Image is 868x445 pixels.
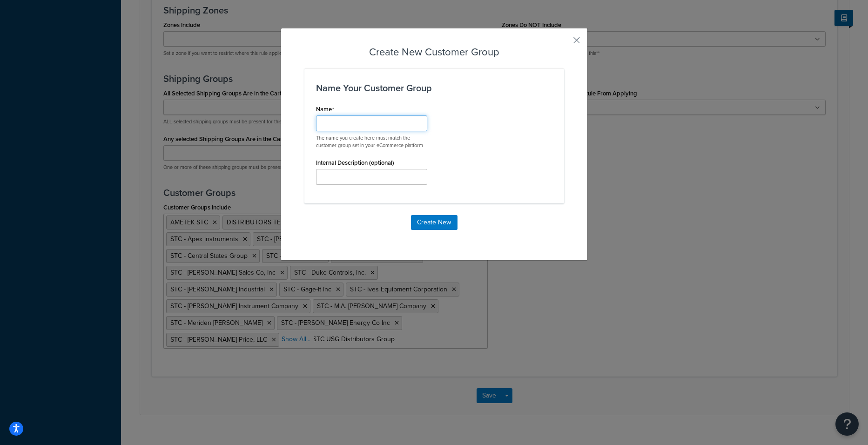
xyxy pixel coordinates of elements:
button: Create New [411,215,458,230]
p: The name you create here must match the customer group set in your eCommerce platform [316,135,427,149]
h3: Name Your Customer Group [316,83,552,93]
label: Name [316,106,334,113]
label: Internal Description (optional) [316,159,394,166]
h3: Create New Customer Group [304,45,564,59]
